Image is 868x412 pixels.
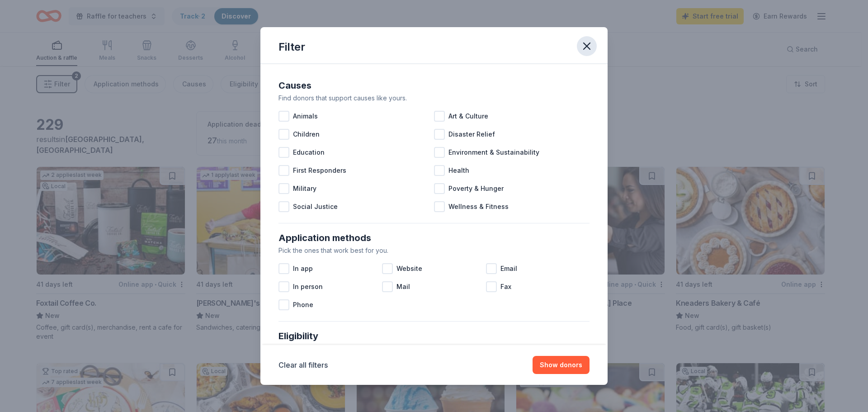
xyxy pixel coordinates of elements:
[278,360,328,370] button: Clear all filters
[396,263,422,274] span: Website
[293,165,346,176] span: First Responders
[533,356,590,374] button: Show donors
[293,201,338,212] span: Social Justice
[278,245,590,256] div: Pick the ones that work best for you.
[293,129,320,140] span: Children
[293,263,313,274] span: In app
[293,147,325,158] span: Education
[278,231,590,245] div: Application methods
[448,111,488,122] span: Art & Culture
[448,129,495,140] span: Disaster Relief
[293,299,313,310] span: Phone
[278,40,305,54] div: Filter
[278,329,590,343] div: Eligibility
[293,183,316,194] span: Military
[500,263,517,274] span: Email
[448,183,504,194] span: Poverty & Hunger
[278,343,590,354] div: Select any that describe you or your organization.
[448,147,539,158] span: Environment & Sustainability
[278,78,590,93] div: Causes
[448,201,509,212] span: Wellness & Fitness
[293,111,318,122] span: Animals
[448,165,469,176] span: Health
[500,281,511,292] span: Fax
[278,93,590,104] div: Find donors that support causes like yours.
[293,281,323,292] span: In person
[396,281,410,292] span: Mail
